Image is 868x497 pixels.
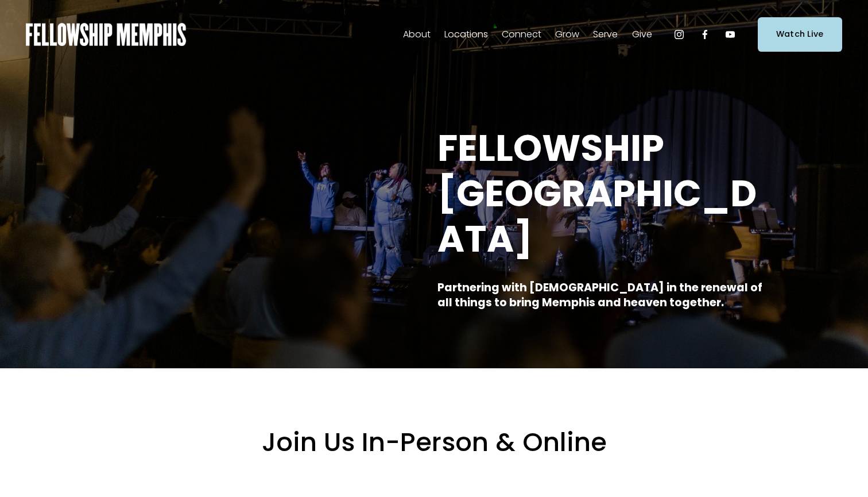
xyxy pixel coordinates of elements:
[724,29,736,40] a: YouTube
[632,25,652,44] a: folder dropdown
[437,280,765,311] strong: Partnering with [DEMOGRAPHIC_DATA] in the renewal of all things to bring Memphis and heaven toget...
[593,26,618,43] span: Serve
[593,25,618,44] a: folder dropdown
[437,122,757,264] strong: FELLOWSHIP [GEOGRAPHIC_DATA]
[502,25,541,44] a: folder dropdown
[555,26,579,43] span: Grow
[444,25,488,44] a: folder dropdown
[502,26,541,43] span: Connect
[26,23,186,46] img: Fellowship Memphis
[673,29,685,40] a: Instagram
[758,17,842,51] a: Watch Live
[444,26,488,43] span: Locations
[90,426,778,459] h2: Join Us In-Person & Online
[403,26,431,43] span: About
[555,25,579,44] a: folder dropdown
[632,26,652,43] span: Give
[699,29,711,40] a: Facebook
[403,25,431,44] a: folder dropdown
